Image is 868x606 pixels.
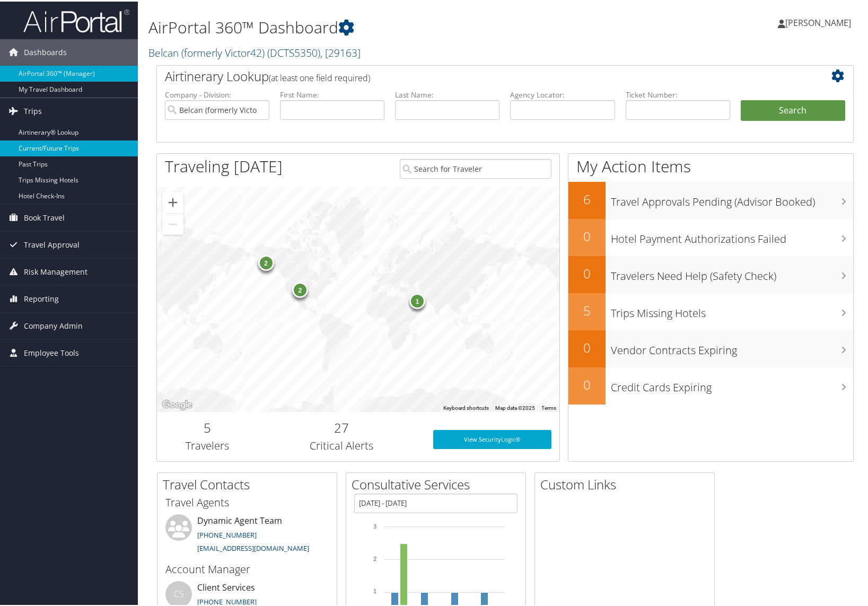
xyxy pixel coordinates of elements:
[611,225,853,245] h3: Hotel Payment Authorizations Failed
[568,180,853,217] a: 6Travel Approvals Pending (Advisor Booked)
[568,226,606,244] h2: 0
[160,397,195,410] img: Google
[23,7,129,32] img: airportal-logo.png
[568,217,853,254] a: 0Hotel Payment Authorizations Failed
[165,437,250,452] h3: Travelers
[163,474,337,492] h2: Travel Contacts
[280,88,384,99] label: First Name:
[373,586,376,593] tspan: 1
[395,88,499,99] label: Last Name:
[266,437,417,452] h3: Critical Alerts
[541,403,556,409] a: Terms (opens in new tab)
[148,15,624,37] h1: AirPortal 360™ Dashboard
[165,560,329,575] h3: Account Manager
[433,428,551,447] a: View SecurityLogic®
[24,284,59,311] span: Reporting
[197,595,257,605] a: [PHONE_NUMBER]
[568,292,853,329] a: 5Trips Missing Hotels
[568,337,606,355] h2: 0
[148,44,361,58] a: Belcan (formerly Victor42)
[266,417,417,435] h2: 27
[611,262,853,282] h3: Travelers Need Help (Safety Check)
[495,403,535,409] span: Map data ©2025
[24,96,42,123] span: Trips
[165,66,787,84] h2: Airtinerary Lookup
[443,403,489,410] button: Keyboard shortcuts
[258,253,274,269] div: 2
[611,336,853,356] h3: Vendor Contracts Expiring
[568,154,853,176] h1: My Action Items
[197,529,257,538] a: [PHONE_NUMBER]
[626,88,730,99] label: Ticket Number:
[24,257,87,284] span: Risk Management
[24,203,65,230] span: Book Travel
[24,338,79,365] span: Employee Tools
[568,374,606,392] h2: 0
[24,38,67,64] span: Dashboards
[162,190,183,212] button: Zoom in
[785,15,851,27] span: [PERSON_NAME]
[165,417,250,435] h2: 5
[269,71,370,82] span: (at least one field required)
[611,373,853,393] h3: Credit Cards Expiring
[165,494,329,508] h3: Travel Agents
[568,300,606,318] h2: 5
[568,329,853,366] a: 0Vendor Contracts Expiring
[611,188,853,208] h3: Travel Approvals Pending (Advisor Booked)
[568,189,606,207] h2: 6
[741,99,845,120] button: Search
[510,88,615,99] label: Agency Locator:
[165,579,192,606] div: CS
[400,157,551,177] input: Search for Traveler
[293,280,309,296] div: 2
[267,44,320,58] span: ( DCTS5350 )
[373,554,376,560] tspan: 2
[320,44,361,58] span: , [ 29163 ]
[160,397,195,410] a: Open this area in Google Maps (opens a new window)
[778,5,862,37] a: [PERSON_NAME]
[352,474,525,492] h2: Consultative Services
[165,154,283,176] h1: Traveling [DATE]
[160,513,334,556] li: Dynamic Agent Team
[24,230,80,257] span: Travel Approval
[24,311,83,338] span: Company Admin
[611,299,853,319] h3: Trips Missing Hotels
[540,474,714,492] h2: Custom Links
[568,263,606,281] h2: 0
[373,522,376,528] tspan: 3
[568,366,853,403] a: 0Credit Cards Expiring
[568,254,853,292] a: 0Travelers Need Help (Safety Check)
[409,292,425,308] div: 1
[162,212,183,233] button: Zoom out
[197,542,309,551] a: [EMAIL_ADDRESS][DOMAIN_NAME]
[165,88,269,99] label: Company - Division:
